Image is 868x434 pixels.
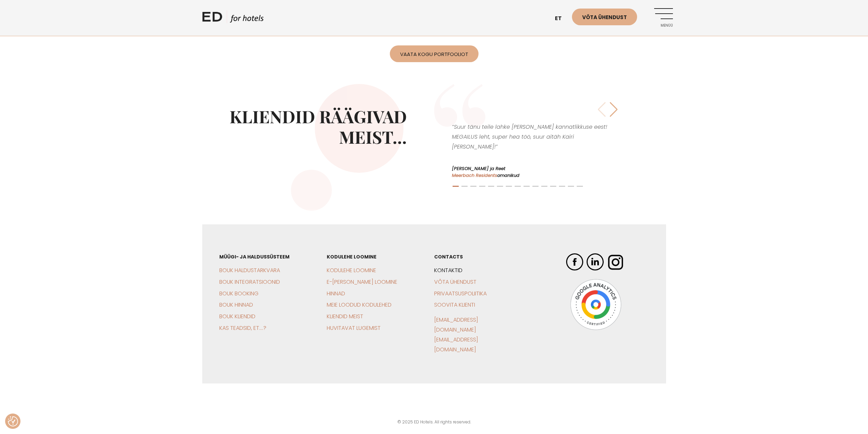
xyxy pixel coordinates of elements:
[219,324,266,332] a: Kas teadsid, et….?
[452,165,621,179] h5: [PERSON_NAME] ja Reet omanikud
[202,418,666,426] p: © 2025 ED Hotels. All rights reserved.
[452,122,621,152] p: “Suur tänu teile lahke [PERSON_NAME] kannatlikkuse eest! MEGAILUS leht, super hea töö, suur aitäh...
[515,186,521,187] span: Go to slide 8
[654,24,673,28] span: Menüü
[587,253,604,270] img: ED Hotels LinkedIn
[572,9,637,25] a: Võta ühendust
[434,253,518,261] h3: CONTACTS
[551,10,572,27] a: et
[327,290,345,297] a: Hinnad
[452,172,497,179] a: Meerbach Residents
[506,186,512,187] span: Go to slide 7
[219,312,255,320] a: BOUK Kliendid
[327,301,392,309] a: Meie loodud kodulehed
[453,186,459,187] span: Go to slide 1
[609,102,618,117] div: Next slide
[327,312,363,320] a: Kliendid meist
[434,290,487,297] a: Privaatsuspoliitika
[654,8,673,27] a: Menüü
[219,266,280,274] a: BOUK Haldustarkvara
[550,186,556,187] span: Go to slide 12
[219,278,280,286] a: BOUK Integratsioonid
[8,416,18,426] button: Nõusolekueelistused
[497,186,503,187] span: Go to slide 6
[541,186,547,187] span: Go to slide 11
[202,394,666,411] iframe: Customer reviews powered by Trustpilot
[327,278,397,286] a: E-[PERSON_NAME] loomine
[390,45,479,62] a: Vaata kogu portfooliot
[202,106,407,147] h2: Kliendid räägivad meist...
[577,186,583,187] span: Go to slide 15
[327,266,376,274] a: Kodulehe loomine
[202,10,264,27] a: ED HOTELS
[566,253,583,270] img: ED Hotels Facebook
[219,301,253,309] a: BOUK Hinnad
[607,253,624,270] img: ED Hotels Instagram
[219,253,303,261] h3: Müügi- ja haldussüsteem
[434,278,476,286] a: Võta ühendust
[461,186,468,187] span: Go to slide 2
[470,186,476,187] span: Go to slide 3
[434,266,462,274] a: Kontaktid
[434,301,475,309] a: Soovita klienti
[479,186,485,187] span: Go to slide 4
[8,416,18,426] img: Revisit consent button
[559,186,565,187] span: Go to slide 13
[327,324,381,332] a: Huvitavat lugemist
[327,253,410,261] h3: Kodulehe loomine
[570,279,621,330] img: Google Analytics Badge
[568,186,574,187] span: Go to slide 14
[532,186,539,187] span: Go to slide 10
[524,186,530,187] span: Go to slide 9
[434,316,478,334] a: [EMAIL_ADDRESS][DOMAIN_NAME]
[488,186,494,187] span: Go to slide 5
[219,290,259,297] a: BOUK Booking
[434,336,478,353] a: [EMAIL_ADDRESS][DOMAIN_NAME]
